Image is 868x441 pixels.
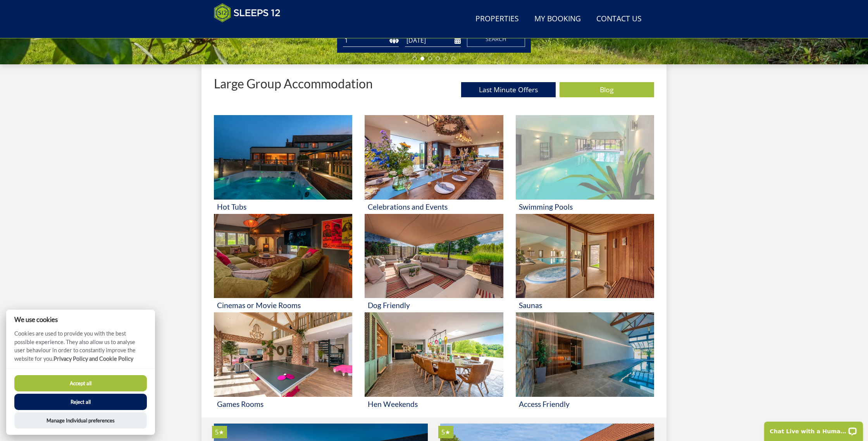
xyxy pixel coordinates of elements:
img: 'Swimming Pools' - Large Group Accommodation Holiday Ideas [516,115,654,200]
a: 'Hen Weekends' - Large Group Accommodation Holiday Ideas Hen Weekends [365,312,503,411]
img: 'Celebrations and Events' - Large Group Accommodation Holiday Ideas [365,115,503,200]
button: Reject all [14,394,147,410]
a: Contact Us [593,10,645,28]
img: 'Hen Weekends' - Large Group Accommodation Holiday Ideas [365,312,503,397]
button: Search [467,31,525,47]
h3: Cinemas or Movie Rooms [217,301,349,309]
img: 'Saunas' - Large Group Accommodation Holiday Ideas [516,214,654,298]
a: 'Games Rooms' - Large Group Accommodation Holiday Ideas Games Rooms [214,312,352,411]
p: Cookies are used to provide you with the best possible experience. They also allow us to analyse ... [6,329,155,369]
p: Large Group Accommodation [214,77,373,90]
img: 'Cinemas or Movie Rooms' - Large Group Accommodation Holiday Ideas [214,214,352,298]
h3: Games Rooms [217,400,349,408]
a: Properties [472,10,522,28]
button: Manage Individual preferences [14,412,147,429]
img: 'Dog Friendly' - Large Group Accommodation Holiday Ideas [365,214,503,298]
iframe: LiveChat chat widget [759,417,868,441]
a: 'Access Friendly' - Large Group Accommodation Holiday Ideas Access Friendly [516,312,654,411]
a: Blog [560,82,654,97]
a: 'Cinemas or Movie Rooms' - Large Group Accommodation Holiday Ideas Cinemas or Movie Rooms [214,214,352,313]
a: 'Celebrations and Events' - Large Group Accommodation Holiday Ideas Celebrations and Events [365,115,503,214]
h3: Swimming Pools [519,203,651,211]
img: 'Hot Tubs' - Large Group Accommodation Holiday Ideas [214,115,352,200]
span: Bluewater has a 5 star rating under the Quality in Tourism Scheme [441,428,450,436]
a: Privacy Policy and Cookie Policy [53,355,133,362]
h3: Hot Tubs [217,203,349,211]
span: Search [486,35,506,43]
button: Accept all [14,375,147,391]
h3: Celebrations and Events [368,203,500,211]
img: Sleeps 12 [214,3,281,22]
a: 'Dog Friendly' - Large Group Accommodation Holiday Ideas Dog Friendly [365,214,503,313]
h2: We use cookies [6,316,155,323]
img: 'Access Friendly' - Large Group Accommodation Holiday Ideas [516,312,654,397]
h3: Dog Friendly [368,301,500,309]
a: My Booking [531,10,584,28]
h3: Saunas [519,301,651,309]
input: Arrival Date [405,34,461,47]
span: House On The Hill has a 5 star rating under the Quality in Tourism Scheme [215,428,224,436]
a: 'Saunas' - Large Group Accommodation Holiday Ideas Saunas [516,214,654,313]
a: 'Hot Tubs' - Large Group Accommodation Holiday Ideas Hot Tubs [214,115,352,214]
img: 'Games Rooms' - Large Group Accommodation Holiday Ideas [214,312,352,397]
a: Last Minute Offers [461,82,556,97]
a: 'Swimming Pools' - Large Group Accommodation Holiday Ideas Swimming Pools [516,115,654,214]
h3: Hen Weekends [368,400,500,408]
h3: Access Friendly [519,400,651,408]
iframe: Customer reviews powered by Trustpilot [210,27,291,34]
